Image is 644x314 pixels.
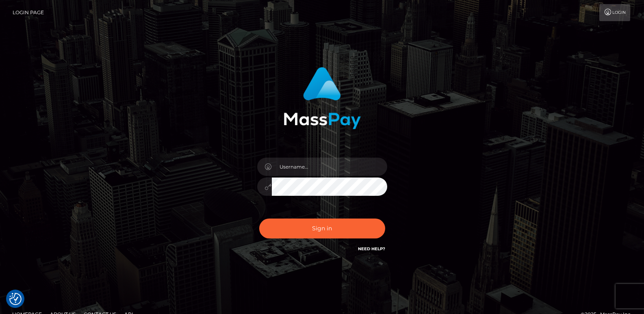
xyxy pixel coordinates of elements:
a: Need Help? [358,246,385,251]
img: MassPay Login [284,67,361,129]
button: Consent Preferences [9,293,22,305]
button: Sign in [259,219,385,238]
a: Login [599,4,630,21]
img: Revisit consent button [9,293,22,305]
a: Login Page [13,4,44,21]
input: Username... [272,158,387,176]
